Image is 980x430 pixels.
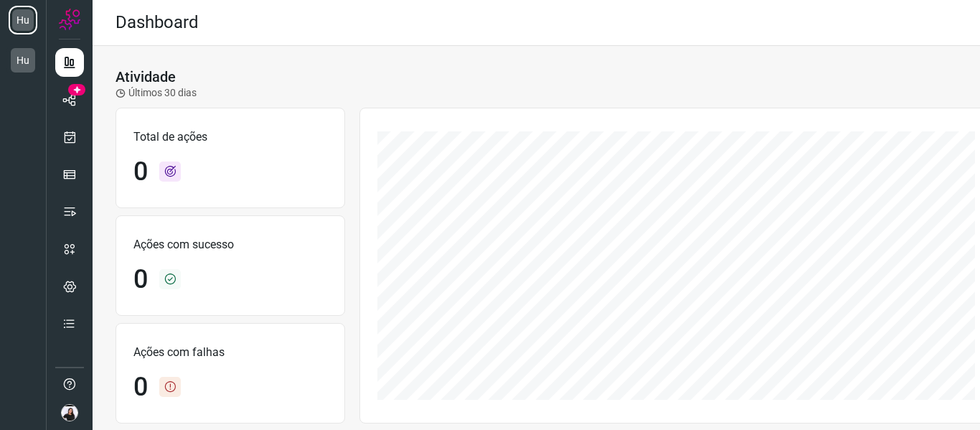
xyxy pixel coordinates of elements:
p: Ações com sucesso [133,236,327,253]
img: Logo [59,9,80,30]
li: Hu [9,6,37,34]
h1: 0 [133,372,148,403]
h1: 0 [133,264,148,295]
li: Hu [9,46,37,75]
p: Total de ações [133,128,327,146]
h1: 0 [133,156,148,187]
p: Ações com falhas [133,344,327,361]
h3: Atividade [116,68,176,85]
h2: Dashboard [116,12,199,33]
p: Últimos 30 dias [116,85,197,101]
img: 662d8b14c1de322ee1c7fc7bf9a9ccae.jpeg [61,404,78,421]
